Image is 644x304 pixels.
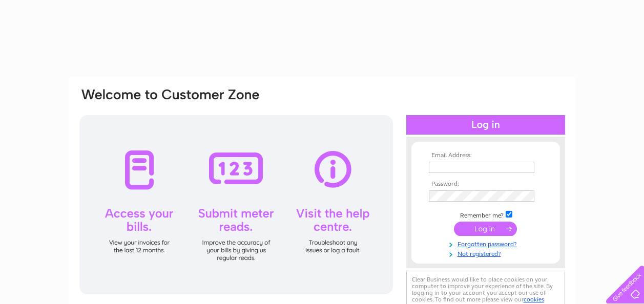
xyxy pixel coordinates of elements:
[454,222,517,236] input: Submit
[429,248,545,258] a: Not registered?
[426,152,545,159] th: Email Address:
[426,209,545,220] td: Remember me?
[429,238,545,248] a: Forgotten password?
[426,181,545,188] th: Password:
